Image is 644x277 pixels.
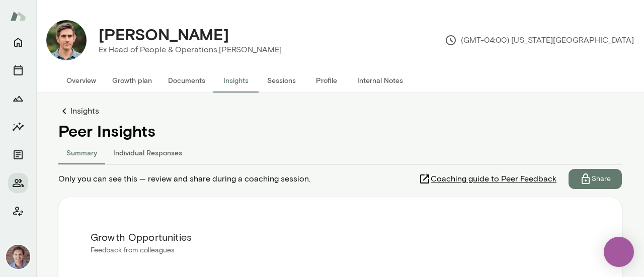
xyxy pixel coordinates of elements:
button: Internal Notes [349,68,411,93]
button: Overview [58,68,104,93]
h4: [PERSON_NAME] [99,25,229,44]
button: Home [8,32,28,52]
button: Insights [8,117,28,137]
p: (GMT-04:00) [US_STATE][GEOGRAPHIC_DATA] [445,34,634,46]
p: Ex Head of People & Operations, [PERSON_NAME] [99,44,282,56]
img: Dan Gross [6,245,30,269]
a: Insights [58,105,622,117]
button: Sessions [8,60,28,80]
p: Feedback from colleagues [91,245,590,255]
img: Devin McIntire [46,20,87,60]
button: Documents [160,68,213,93]
button: Summary [58,140,105,164]
span: Only you can see this — review and share during a coaching session. [58,173,310,185]
button: Insights [213,68,259,93]
button: Growth plan [104,68,160,93]
span: Coaching guide to Peer Feedback [431,173,556,185]
div: responses-tab [58,140,622,164]
button: Share [569,169,622,189]
button: Documents [8,145,28,165]
button: Profile [304,68,349,93]
h6: Growth Opportunities [91,229,590,245]
button: Growth Plan [8,88,28,109]
img: Mento [10,7,26,26]
p: Share [592,174,611,184]
a: Coaching guide to Peer Feedback [419,169,569,189]
button: Client app [8,201,28,221]
button: Sessions [259,68,304,93]
h4: Peer Insights [58,121,622,140]
button: Individual Responses [105,140,190,164]
button: Members [8,173,28,193]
